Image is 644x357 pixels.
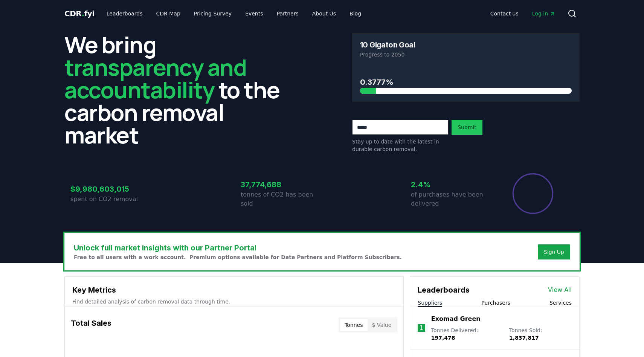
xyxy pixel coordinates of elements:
p: Stay up to date with the latest in durable carbon removal. [352,138,449,153]
button: Tonnes [340,319,367,331]
p: Tonnes Delivered : [431,326,502,342]
a: Contact us [484,7,525,20]
nav: Main [484,7,562,20]
h3: 0.3777% [360,76,572,88]
a: View All [548,285,572,294]
button: Services [549,299,572,307]
h3: 37,774,688 [241,179,322,190]
p: Free to all users with a work account. Premium options available for Data Partners and Platform S... [74,253,402,261]
p: Progress to 2050 [360,51,572,58]
button: Sign Up [538,244,570,259]
h3: 2.4% [411,179,492,190]
span: . [82,9,84,18]
button: Suppliers [418,299,442,307]
span: 197,478 [431,335,455,341]
a: CDR.fyi [64,8,95,19]
h3: 10 Gigaton Goal [360,41,415,49]
span: Log in [532,10,555,17]
div: Percentage of sales delivered [512,172,554,215]
h3: Key Metrics [72,284,396,296]
p: Tonnes Sold : [509,326,572,342]
button: Submit [452,120,482,135]
span: 1,837,817 [509,335,539,341]
button: $ Value [368,319,396,331]
a: Sign Up [544,248,564,256]
p: tonnes of CO2 has been sold [241,190,322,208]
span: transparency and accountability [64,52,246,105]
a: About Us [306,7,342,20]
a: CDR Map [150,7,186,20]
h3: Total Sales [71,317,111,333]
h2: We bring to the carbon removal market [64,33,292,146]
button: Purchasers [481,299,510,307]
nav: Main [101,7,367,20]
a: Exomad Green [431,314,481,323]
p: 1 [420,323,423,333]
h3: $9,980,603,015 [70,183,152,195]
p: Find detailed analysis of carbon removal data through time. [72,298,396,305]
a: Leaderboards [101,7,149,20]
a: Log in [526,7,562,20]
a: Blog [343,7,367,20]
p: of purchases have been delivered [411,190,492,208]
span: CDR fyi [64,9,95,18]
h3: Leaderboards [418,284,470,296]
p: spent on CO2 removal [70,195,152,204]
a: Pricing Survey [188,7,238,20]
a: Partners [271,7,305,20]
h3: Unlock full market insights with our Partner Portal [74,242,402,253]
a: Events [239,7,269,20]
